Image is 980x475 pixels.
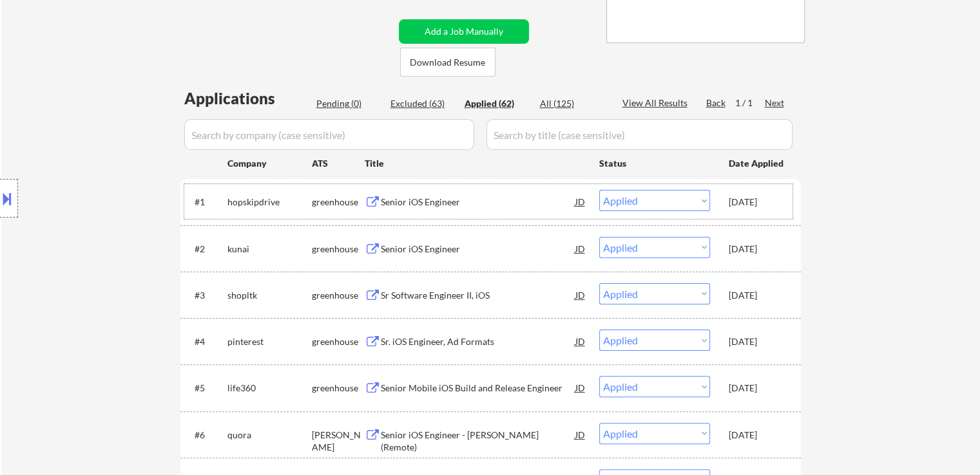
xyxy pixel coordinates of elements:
div: Sr. iOS Engineer, Ad Formats [381,335,575,348]
input: Search by title (case sensitive) [486,119,793,150]
div: greenhouse [312,335,365,348]
button: Download Resume [400,48,495,77]
div: Pending (0) [316,97,381,110]
div: JD [574,330,587,353]
div: #4 [195,335,217,348]
div: Next [765,97,785,109]
div: greenhouse [312,289,365,302]
div: [DATE] [729,382,785,395]
div: Applications [184,91,312,106]
div: Senior Mobile iOS Build and Release Engineer [381,382,575,395]
input: Search by company (case sensitive) [184,119,474,150]
div: Status [599,151,710,174]
div: Date Applied [729,157,785,170]
div: Company [227,157,312,170]
div: Applied (62) [465,97,529,110]
div: Back [706,97,727,109]
div: [DATE] [729,429,785,442]
div: [PERSON_NAME] [312,429,365,454]
div: quora [227,429,312,442]
div: JD [574,376,587,399]
div: JD [574,423,587,446]
div: [DATE] [729,335,785,348]
div: Senior iOS Engineer [381,243,575,256]
div: Sr Software Engineer II, iOS [381,289,575,302]
div: All (125) [540,97,604,110]
div: pinterest [227,335,312,348]
div: [DATE] [729,289,785,302]
div: #5 [195,382,217,395]
div: life360 [227,382,312,395]
div: 1 / 1 [735,97,765,109]
div: Excluded (63) [390,97,455,110]
div: greenhouse [312,243,365,256]
div: greenhouse [312,382,365,395]
div: Senior iOS Engineer [381,196,575,209]
div: hopskipdrive [227,196,312,209]
button: Add a Job Manually [399,19,529,44]
div: JD [574,283,587,306]
div: [DATE] [729,196,785,209]
div: View All Results [622,97,691,109]
div: Title [365,157,587,170]
div: JD [574,237,587,260]
div: Senior iOS Engineer - [PERSON_NAME] (Remote) [381,429,575,454]
div: kunai [227,243,312,256]
div: greenhouse [312,196,365,209]
div: [DATE] [729,243,785,256]
div: shopltk [227,289,312,302]
div: ATS [312,157,365,170]
div: JD [574,190,587,213]
div: #6 [195,429,217,442]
